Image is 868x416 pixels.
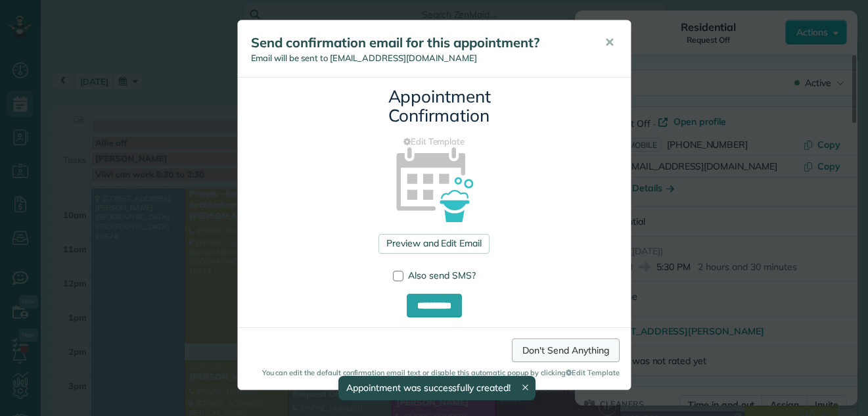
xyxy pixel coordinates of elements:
a: Edit Template [248,135,621,148]
span: ✕ [605,35,614,50]
a: Preview and Edit Email [378,234,490,254]
small: You can edit the default confirmation email text or disable this automatic popup by clicking Edit... [249,367,620,378]
span: Also send SMS? [408,269,476,281]
h3: Appointment Confirmation [388,87,480,125]
h5: Send confirmation email for this appointment? [251,34,586,52]
div: Appointment was successfully created! [338,376,536,400]
img: appointment_confirmation_icon-141e34405f88b12ade42628e8c248340957700ab75a12ae832a8710e9b578dc5.png [375,124,493,242]
span: Email will be sent to [EMAIL_ADDRESS][DOMAIN_NAME] [251,53,477,63]
a: Don't Send Anything [512,338,619,362]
